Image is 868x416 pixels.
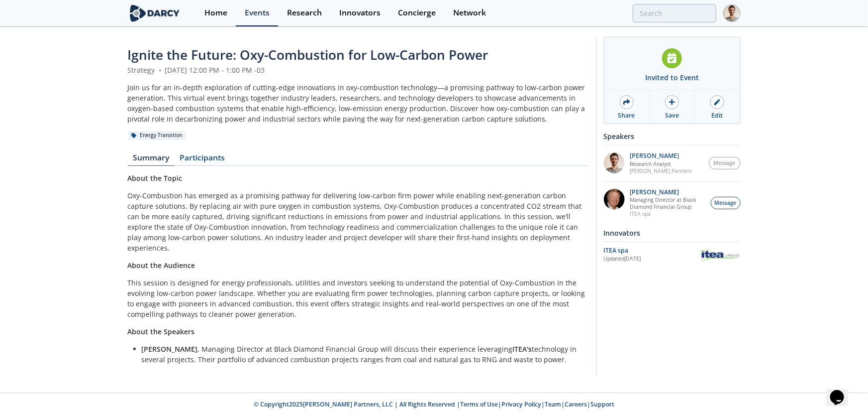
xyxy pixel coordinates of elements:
button: Message [709,157,741,169]
strong: ITEA's [513,344,532,354]
p: This session is designed for energy professionals, utilities and investors seeking to understand ... [128,277,589,319]
div: Save [665,111,679,120]
div: Concierge [398,9,436,17]
p: [PERSON_NAME] [630,189,705,196]
a: Team [545,400,561,409]
img: logo-wide.svg [128,4,182,22]
a: Edit [695,90,740,124]
strong: [PERSON_NAME] [142,344,198,354]
strong: About the Speakers [128,327,195,336]
a: Support [590,400,614,409]
p: ITEA spa [630,210,705,217]
a: Participants [175,154,230,166]
div: Research [287,9,322,17]
span: Message [714,159,736,167]
button: Message [711,197,741,209]
strong: About the Audience [128,261,195,270]
img: Profile [723,4,741,22]
div: Strategy [DATE] 12:00 PM - 1:00 PM -03 [128,65,589,75]
div: Energy Transition [128,131,186,140]
div: Network [453,9,486,17]
div: Invited to Event [645,72,699,83]
div: Speakers [604,128,741,145]
img: ITEA spa [699,248,741,262]
img: 5c882eca-8b14-43be-9dc2-518e113e9a37 [604,189,625,210]
a: Summary [128,154,175,166]
div: Innovators [604,224,741,242]
p: Oxy-Combustion has emerged as a promising pathway for delivering low-carbon firm power while enab... [128,190,589,253]
a: Terms of Use [460,400,498,409]
div: Innovators [339,9,381,17]
span: Ignite the Future: Oxy-Combustion for Low-Carbon Power [128,46,488,64]
img: e78dc165-e339-43be-b819-6f39ce58aec6 [604,152,625,173]
input: Advanced Search [633,4,716,22]
span: Message [715,199,737,207]
div: Updated [DATE] [604,255,699,263]
a: Privacy Policy [501,400,541,409]
div: Edit [712,111,723,120]
a: ITEA spa Updated[DATE] ITEA spa [604,246,741,263]
div: Join us for an in-depth exploration of cutting-edge innovations in oxy-combustion technology—a pr... [128,82,589,124]
p: © Copyright 2025 [PERSON_NAME] Partners, LLC | All Rights Reserved | | | | | [66,400,802,409]
strong: About the Topic [128,173,183,183]
a: Careers [565,400,587,409]
p: Research Analyst [630,160,692,167]
p: [PERSON_NAME] Partners [630,167,692,174]
p: Managing Director at Black Diamond Financial Group [630,196,705,210]
iframe: chat widget [826,376,858,406]
li: , Managing Director at Black Diamond Financial Group will discuss their experience leveraging tec... [142,344,582,365]
div: Share [618,111,635,120]
p: [PERSON_NAME] [630,152,692,159]
span: • [157,65,163,75]
div: Home [204,9,227,17]
div: Events [245,9,270,17]
div: ITEA spa [604,246,699,255]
